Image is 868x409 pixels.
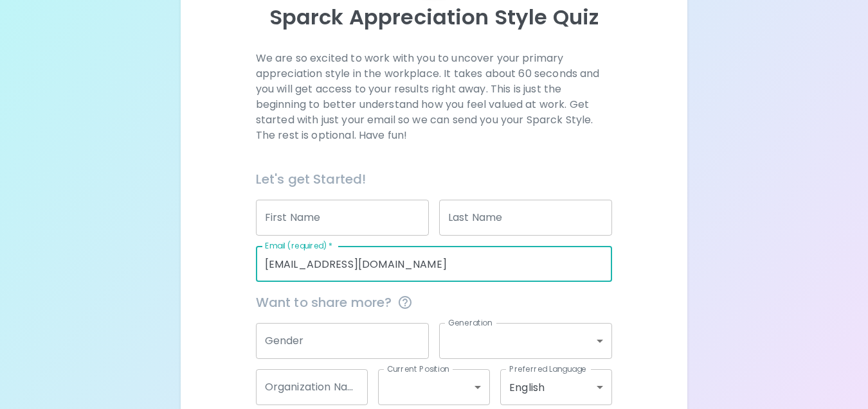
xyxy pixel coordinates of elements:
[387,363,449,374] label: Current Position
[509,363,586,374] label: Preferred Language
[500,369,612,405] div: English
[448,317,493,328] label: Generation
[397,295,413,310] svg: This information is completely confidential and only used for aggregated appreciation studies at ...
[256,169,613,189] h6: Let's get Started!
[256,51,613,143] p: We are so excited to work with you to uncover your primary appreciation style in the workplace. I...
[256,292,613,313] span: Want to share more?
[196,4,671,30] p: Sparck Appreciation Style Quiz
[265,240,333,251] label: Email (required)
